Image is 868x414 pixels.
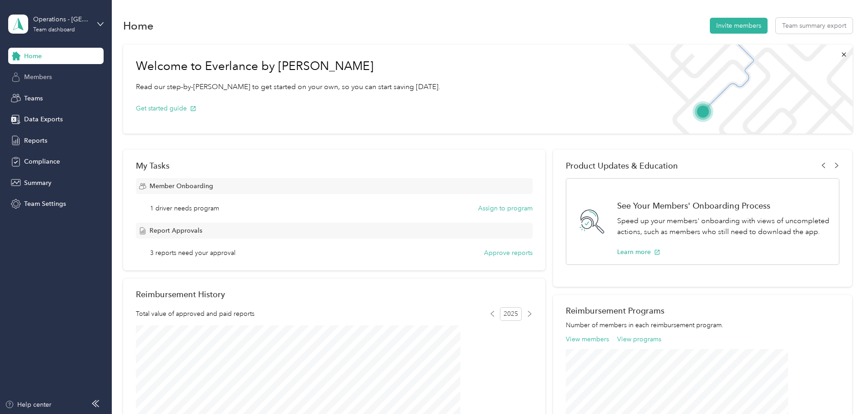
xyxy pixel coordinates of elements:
button: View programs [617,334,661,344]
div: Operations - [GEOGRAPHIC_DATA] [33,15,90,24]
h1: Home [123,21,154,30]
p: Read our step-by-[PERSON_NAME] to get started on your own, so you can start saving [DATE]. [136,81,440,93]
button: Team summary export [776,18,853,34]
button: Invite members [710,18,768,34]
p: Speed up your members' onboarding with views of uncompleted actions, such as members who still ne... [617,215,829,238]
button: View members [566,334,609,344]
span: Total value of approved and paid reports [136,309,254,319]
span: 1 driver needs program [150,204,219,213]
span: Member Onboarding [150,181,213,191]
p: Number of members in each reimbursement program. [566,320,839,330]
button: Approve reports [484,248,533,258]
button: Learn more [617,247,660,257]
span: Product Updates & Education [566,161,678,170]
iframe: Everlance-gr Chat Button Frame [817,363,868,414]
h2: Reimbursement History [136,289,225,299]
span: 2025 [500,307,522,321]
button: Assign to program [478,204,533,213]
h1: Welcome to Everlance by [PERSON_NAME] [136,59,440,74]
button: Get started guide [136,104,196,113]
div: My Tasks [136,161,533,170]
span: Data Exports [24,115,63,124]
span: Team Settings [24,199,66,209]
span: Report Approvals [150,226,202,235]
span: Members [24,72,52,82]
button: Help center [5,400,51,409]
div: Team dashboard [33,27,75,33]
span: Teams [24,94,43,103]
h1: See Your Members' Onboarding Process [617,201,829,210]
span: Home [24,51,42,61]
h2: Reimbursement Programs [566,306,839,315]
img: Welcome to everlance [619,45,852,134]
span: Reports [24,136,47,145]
span: 3 reports need your approval [150,248,235,258]
span: Compliance [24,157,60,166]
span: Summary [24,178,51,188]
